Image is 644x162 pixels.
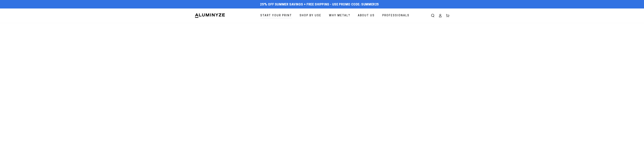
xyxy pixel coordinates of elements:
[258,11,294,20] a: Start Your Print
[300,13,321,18] span: Shop By Use
[355,11,377,20] a: About Us
[297,11,324,20] a: Shop By Use
[260,13,292,18] span: Start Your Print
[358,13,375,18] span: About Us
[326,11,353,20] a: Why Metal?
[380,11,412,20] a: Professionals
[329,13,350,18] span: Why Metal?
[260,3,379,7] span: 25% off Summer Savings + Free Shipping - Use Promo Code: SUMMER25
[429,12,436,19] summary: Search our site
[195,13,225,18] img: Aluminyze
[382,13,409,18] span: Professionals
